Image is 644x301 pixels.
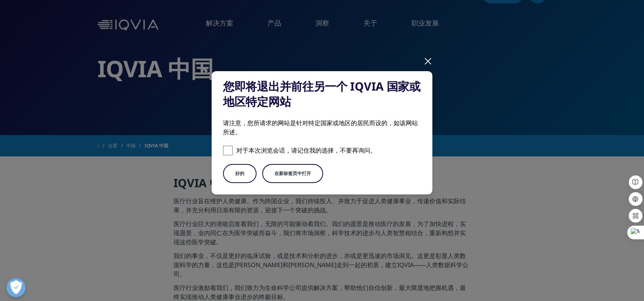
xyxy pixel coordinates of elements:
[262,164,323,183] button: 在新标签页中打开
[236,146,376,154] font: 对于本次浏览会话，请记住我的选择，不要再询问。
[235,170,244,177] font: 好的
[6,278,26,297] button: 打开偏好
[223,119,418,136] font: 请注意，您所请求的网站是针对特定国家或地区的居民而设的，如该网站所述。
[223,164,257,183] button: 好的
[223,78,421,109] font: 您即将退出并前往另一个 IQVIA 国家或地区特定网站
[274,170,311,177] font: 在新标签页中打开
